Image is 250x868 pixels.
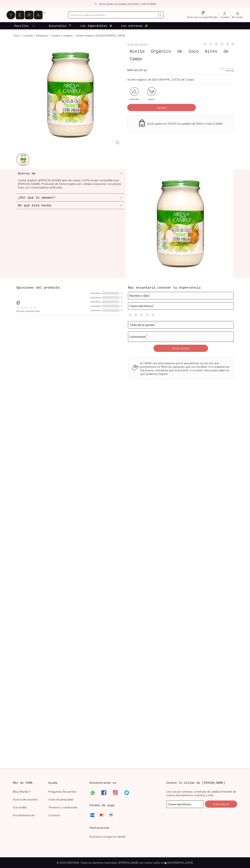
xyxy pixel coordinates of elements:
[202,48,220,54] span: Aires
[130,98,139,100] span: Reciclable
[13,813,48,817] a: Encuéntranos en
[13,790,48,793] a: Blog: Mundo Y
[127,68,147,72] span: MXN 49.00 / pz
[221,48,231,54] span: de
[48,798,84,801] a: Aviso de privacidad
[154,345,208,352] button: Enviar opinión
[13,780,48,785] h3: Más de YEMA
[18,203,51,208] h3: De qué está hecho
[127,78,234,81] p: Aceite orgánico de [GEOGRAPHIC_DATA] de Campo.
[127,42,148,46] a: Aires de Campo
[130,87,139,96] img: certificate_48a53943-26ef-4015-b3aa-8f4c5fdc4728=fwebp-q70-w96
[90,305,101,307] div: 2 estrellas
[148,48,174,54] span: Orgánico
[90,835,125,838] a: Factura tu compra en tienda
[140,361,230,376] p: En YEMA nos preocupamos por lo que piensas, es por eso que prometemos no filtrar las opiniones qu...
[20,34,23,37] span: /
[166,790,237,797] p: Una vez por semana, contenido de calidad. Entérate de nuevos lanzamientos, eventos, y más.
[121,296,122,299] div: 0
[138,119,146,127] img: Envío
[147,122,223,125] p: ¡Envío gratis en TODOS los pedidos de $500 o más! (CDMX)
[219,11,230,19] a: Cuenta
[127,104,196,111] button: Agregar
[148,98,155,100] span: Vegano
[186,48,201,54] span: Coco
[18,178,123,189] p: Aceite orgánico [PERSON_NAME] aires de campo 100% aceite comestible puro [PERSON_NAME]. Producido...
[16,285,122,290] h3: Opiniones del producto
[119,861,193,864] span: [PERSON_NAME] con mucho cariño en [GEOGRAPHIC_DATA].
[99,2,156,6] p: ¡Envío gratis en pedidos de $500 o más! (CDMX)
[23,34,33,37] a: Comida
[52,34,73,37] a: Aceites y vinagres
[90,803,115,807] h3: Formas de pago
[127,55,145,62] span: Campo
[48,22,73,29] a: Sucursales 📍
[48,34,52,37] span: /
[48,805,84,809] a: Términos y condiciones
[121,292,122,294] div: 0
[166,801,203,808] input: mimail@gmail.com
[80,22,113,29] a: Los Imperdibles ⚡️
[175,48,185,54] span: de
[121,301,122,303] div: 0
[94,2,97,6] img: check
[90,301,101,303] div: 3 estrellas
[121,305,122,307] div: 0
[17,153,30,166] img: 24_8bcd84a5-b88c-45fb-8195-064ed5b8483d=fwebp-q70-w256
[231,43,234,45] span: ( 0 )
[90,296,101,299] div: 4 estrellas
[120,22,149,29] a: Los estrenos ✨
[13,798,48,801] a: Acerca de nosotros
[90,292,101,294] div: 5 estrellas
[18,171,36,176] h3: Acerca de
[36,34,48,37] a: Despensa
[73,34,76,37] span: /
[33,34,36,37] span: /
[126,169,234,278] img: Aceite Organico de Coco Aires de Campo 473ml
[205,800,237,808] button: Subscribirme
[121,309,122,311] div: 0
[48,790,84,793] a: Preguntas frecuentes
[128,285,234,290] h3: Nos encantaría conocer tu experiencia
[14,22,36,29] a: pasillo-todos-link
[166,780,237,785] h3: Conoce lo último de [PERSON_NAME]
[187,16,217,19] span: Dirección no especificada
[90,825,160,830] h3: Facturación
[186,11,219,19] a: Dirección no especificada
[48,780,84,785] h3: Ayuda
[90,309,101,311] div: 1 estrellas
[156,106,167,109] span: Agregar
[231,11,244,19] a: Mi carrito
[14,34,20,37] a: Inicio
[18,195,55,200] h3: ¿Por qué lo amamos?
[49,24,72,28] p: Sucursales 📍
[14,24,29,28] p: Pasillos
[90,780,116,785] h3: Encuéntranos en
[76,34,125,37] p: Aceite Orgánico de [GEOGRAPHIC_DATA]
[16,299,20,306] span: 0
[48,813,84,817] a: Contacto
[121,24,148,28] p: Los estrenos ✨
[232,16,243,19] span: Mi carrito
[127,48,147,54] span: Aceite
[221,16,229,19] span: Cuenta
[80,24,113,28] p: Los Imperdibles ⚡️
[16,310,40,312] span: Basado en 0 opiniones
[226,70,234,72] span: (473 ml)
[147,87,156,96] img: certificate_86a4b5dc-104e-40e4-a7f8-89b43527f01f=fwebp-q70-w96
[71,13,156,17] input: Busca los mejores productos
[220,68,234,70] span: MXN 0.10 / ml
[13,805,48,809] a: Sucursales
